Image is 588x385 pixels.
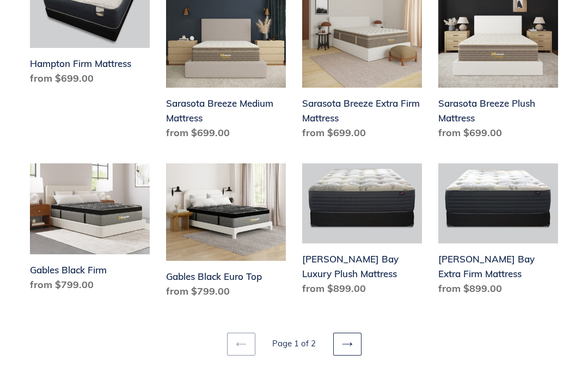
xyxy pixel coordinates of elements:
[166,163,286,302] a: Gables Black Euro Top
[30,163,150,296] a: Gables Black Firm
[258,338,331,350] li: Page 1 of 2
[438,163,558,300] a: Chadwick Bay Extra Firm Mattress
[302,163,422,300] a: Chadwick Bay Luxury Plush Mattress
